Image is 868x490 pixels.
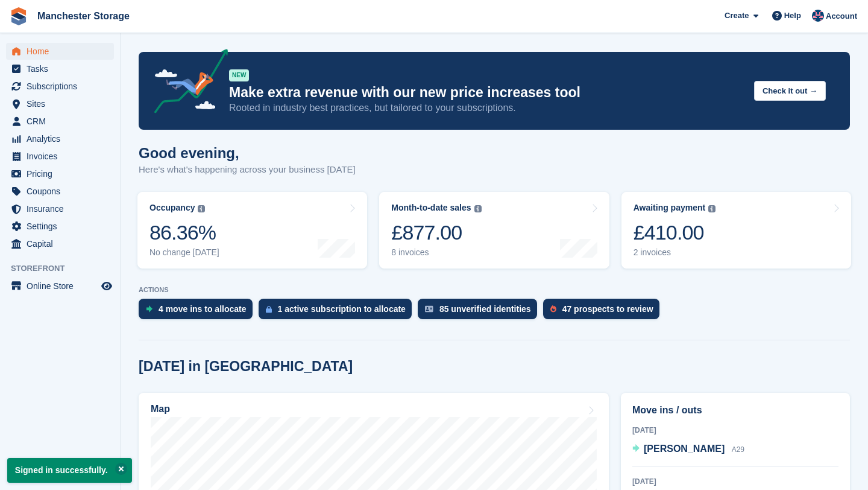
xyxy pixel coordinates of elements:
span: A29 [732,445,744,454]
span: Home [27,43,99,60]
h2: [DATE] in [GEOGRAPHIC_DATA] [139,358,353,375]
a: 47 prospects to review [543,299,665,325]
span: Create [725,10,749,22]
span: Tasks [27,60,99,77]
a: menu [6,43,114,60]
span: Analytics [27,130,99,147]
p: Signed in successfully. [7,458,132,483]
a: 85 unverified identities [418,299,543,325]
a: Manchester Storage [33,6,134,26]
img: price-adjustments-announcement-icon-8257ccfd72463d97f412b2fc003d46551f7dbcb40ab6d574587a9cd5c0d94... [144,49,228,118]
div: 47 prospects to review [562,304,653,314]
div: £410.00 [634,220,716,245]
img: icon-info-grey-7440780725fd019a000dd9b08b2336e03edf1995a4989e88bcd33f0948082b44.svg [198,205,205,212]
p: Here's what's happening across your business [DATE] [139,163,356,177]
span: Insurance [27,200,99,217]
a: [PERSON_NAME] A29 [632,442,744,457]
img: icon-info-grey-7440780725fd019a000dd9b08b2336e03edf1995a4989e88bcd33f0948082b44.svg [708,205,715,212]
span: Subscriptions [27,78,99,95]
a: 1 active subscription to allocate [259,299,418,325]
span: Settings [27,218,99,235]
div: Occupancy [149,203,195,213]
span: CRM [27,113,99,130]
span: Coupons [27,183,99,200]
span: Capital [27,235,99,252]
a: menu [6,113,114,130]
div: £877.00 [391,220,481,245]
div: 85 unverified identities [439,304,531,314]
h2: Map [151,404,170,415]
div: [DATE] [632,476,838,487]
button: Check it out → [754,81,826,101]
a: menu [6,130,114,147]
img: stora-icon-8386f47178a22dfd0bd8f6a31ec36ba5ce8667c1dd55bd0f319d3a0aa187defe.svg [10,7,28,25]
div: Awaiting payment [634,203,706,213]
div: No change [DATE] [149,247,219,258]
h2: Move ins / outs [632,403,838,418]
a: Preview store [99,279,114,293]
span: Online Store [27,278,99,294]
h1: Good evening, [139,145,356,161]
img: move_ins_to_allocate_icon-fdf77a2bb77ea45bf5b3d319d69a93e2d87916cf1d5bf7949dd705db3b84f3ca.svg [146,305,153,313]
a: menu [6,278,114,294]
a: menu [6,200,114,217]
a: menu [6,60,114,77]
img: verify_identity-adf6edd0f0f0b5bbfe63781bf79b02c33cf7c696d77639b501bdc392416b5a36.svg [425,305,433,313]
a: Occupancy 86.36% No change [DATE] [137,192,367,269]
a: menu [6,218,114,235]
a: menu [6,148,114,165]
a: menu [6,165,114,182]
p: Make extra revenue with our new price increases tool [229,84,744,101]
p: Rooted in industry best practices, but tailored to your subscriptions. [229,101,744,115]
span: Invoices [27,148,99,165]
a: menu [6,78,114,95]
span: Account [826,10,857,22]
span: Storefront [11,262,120,275]
img: icon-info-grey-7440780725fd019a000dd9b08b2336e03edf1995a4989e88bcd33f0948082b44.svg [474,205,482,212]
div: NEW [229,69,249,81]
div: 1 active subscription to allocate [278,304,406,314]
p: ACTIONS [139,286,850,294]
div: 2 invoices [634,247,716,258]
a: Month-to-date sales £877.00 8 invoices [379,192,609,269]
span: Help [784,10,801,22]
a: menu [6,95,114,112]
div: Month-to-date sales [391,203,471,213]
a: menu [6,235,114,252]
div: 8 invoices [391,247,481,258]
span: Sites [27,95,99,112]
a: menu [6,183,114,200]
img: prospect-51fa495bee0391a8d652442698ab0144808aea92771e9ea1ae160a38d050c398.svg [550,305,556,313]
div: [DATE] [632,425,838,436]
div: 4 move ins to allocate [159,304,247,314]
span: [PERSON_NAME] [644,444,725,454]
a: Awaiting payment £410.00 2 invoices [621,192,851,269]
div: 86.36% [149,220,219,245]
img: active_subscription_to_allocate_icon-d502201f5373d7db506a760aba3b589e785aa758c864c3986d89f69b8ff3... [266,305,272,313]
a: 4 move ins to allocate [139,299,259,325]
span: Pricing [27,165,99,182]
